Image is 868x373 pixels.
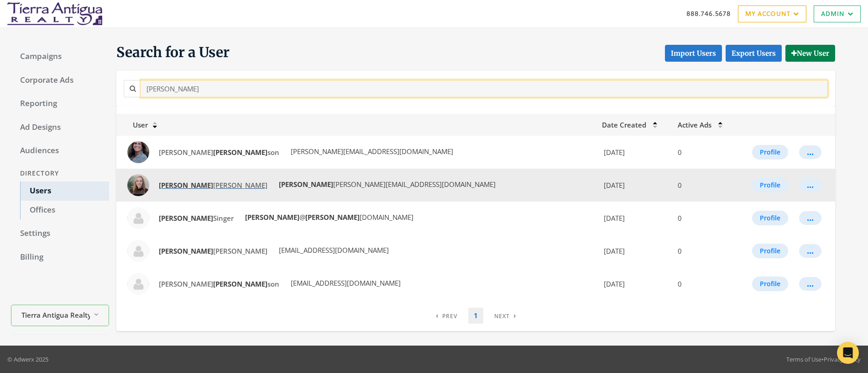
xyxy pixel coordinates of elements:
button: Profile [752,277,788,291]
td: [DATE] [596,136,672,169]
a: Offices [20,201,109,220]
a: Settings [11,224,109,243]
a: My Account [738,5,806,22]
img: Robin Singer profile [127,207,149,229]
div: ... [807,283,814,284]
span: Date Created [602,120,646,129]
a: Terms of Use [786,355,821,363]
td: [DATE] [596,267,672,300]
button: Profile [752,211,788,225]
strong: [PERSON_NAME] [159,246,213,256]
a: 888.746.5678 [686,9,731,18]
a: 1 [468,308,483,324]
span: [PERSON_NAME][EMAIL_ADDRESS][DOMAIN_NAME] [277,180,496,189]
i: Search for a name or email address [130,85,136,92]
a: [PERSON_NAME][PERSON_NAME] [153,177,273,194]
span: Singer [159,213,234,223]
a: Audiences [11,141,109,160]
span: User [122,120,148,129]
td: 0 [672,169,735,202]
nav: pagination [430,308,522,324]
strong: [PERSON_NAME] [213,148,267,157]
button: ... [799,211,821,225]
div: ... [807,185,814,186]
p: © Adwerx 2025 [7,355,48,364]
button: Profile [752,244,788,258]
a: Corporate Ads [11,71,109,90]
button: Profile [752,178,788,192]
input: Search for a name or email address [141,80,828,97]
a: Ad Designs [11,118,109,137]
button: Tierra Antigua Realty [11,305,109,326]
strong: [PERSON_NAME] [245,213,299,222]
button: ... [799,145,821,159]
strong: [PERSON_NAME] [305,213,360,222]
a: [PERSON_NAME]Singer [153,210,240,227]
button: ... [799,244,821,258]
a: [PERSON_NAME][PERSON_NAME]son [153,276,285,293]
a: Users [20,181,109,201]
td: 0 [672,136,735,169]
td: 0 [672,234,735,267]
img: Robin Supalla profile [127,240,149,262]
strong: [PERSON_NAME] [279,180,333,189]
td: [DATE] [596,234,672,267]
a: Privacy Policy [824,355,861,363]
a: Billing [11,248,109,267]
a: Campaigns [11,47,109,66]
img: Stacie Robinson profile [127,273,149,295]
img: Robin Serna profile [127,174,149,196]
span: [PERSON_NAME] son [159,279,279,288]
span: [PERSON_NAME] [159,181,267,190]
a: Admin [814,5,861,22]
img: Mikaela Robinson profile [127,141,149,163]
strong: [PERSON_NAME] [159,181,213,190]
div: ... [807,250,814,251]
strong: [PERSON_NAME] [213,279,267,288]
span: [PERSON_NAME] [159,246,267,256]
a: [PERSON_NAME][PERSON_NAME]son [153,144,285,161]
td: 0 [672,267,735,300]
div: Directory [11,165,109,182]
span: [EMAIL_ADDRESS][DOMAIN_NAME] [289,278,401,288]
a: [PERSON_NAME][PERSON_NAME] [153,243,273,260]
span: Search for a User [116,43,230,62]
div: • [786,355,861,364]
button: Profile [752,145,788,160]
span: @ [DOMAIN_NAME] [243,213,413,222]
button: New User [785,45,835,62]
button: ... [799,277,821,291]
button: ... [799,178,821,192]
span: Active Ads [678,120,711,129]
td: [DATE] [596,169,672,202]
a: Reporting [11,94,109,113]
td: 0 [672,202,735,234]
span: Tierra Antigua Realty [21,309,90,320]
span: [PERSON_NAME] son [159,148,279,157]
a: Export Users [726,45,782,62]
span: [PERSON_NAME][EMAIL_ADDRESS][DOMAIN_NAME] [289,147,453,156]
td: [DATE] [596,202,672,234]
div: Open Intercom Messenger [837,342,859,364]
strong: [PERSON_NAME] [159,213,213,223]
span: [EMAIL_ADDRESS][DOMAIN_NAME] [277,245,389,255]
div: ... [807,152,814,153]
div: ... [807,218,814,218]
img: Adwerx [7,2,102,25]
button: Import Users [665,45,722,62]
